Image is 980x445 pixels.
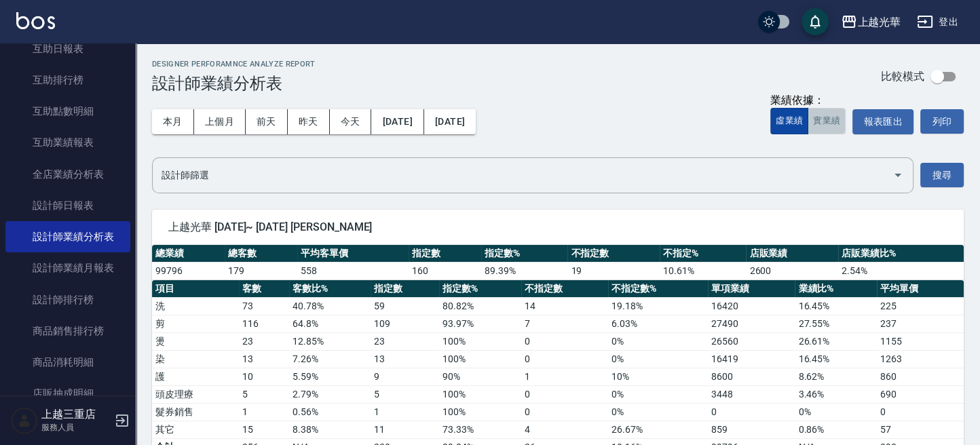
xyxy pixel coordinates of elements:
a: 互助日報表 [5,33,130,64]
a: 互助業績報表 [5,127,130,158]
th: 不指定% [660,245,746,263]
td: 109 [371,315,439,332]
td: 116 [239,315,289,332]
td: 16419 [708,350,795,368]
td: 93.97 % [439,315,521,332]
td: 100 % [439,350,521,368]
td: 其它 [152,421,239,438]
td: 10 % [608,368,709,385]
td: 0.86 % [795,421,876,438]
div: 業績依據： [770,94,846,108]
th: 總客數 [225,245,297,263]
td: 0 [877,403,964,421]
td: 23 [371,332,439,350]
td: 237 [877,315,964,332]
td: 0 [708,403,795,421]
td: 16.45 % [795,297,876,315]
button: Open [887,164,909,186]
td: 99796 [152,262,225,279]
td: 11 [371,421,439,438]
td: 19.18 % [608,297,709,315]
p: 比較模式 [881,69,924,83]
td: 10.61 % [660,262,746,279]
td: 23 [239,332,289,350]
th: 平均客單價 [297,245,409,263]
th: 客數 [239,280,289,298]
a: 設計師業績分析表 [5,221,130,252]
td: 0 % [608,385,709,403]
th: 指定數 [371,280,439,298]
td: 0 [521,385,608,403]
td: 40.78 % [289,297,371,315]
td: 558 [297,262,409,279]
td: 2600 [746,262,838,279]
td: 16420 [708,297,795,315]
td: 3448 [708,385,795,403]
td: 8.38 % [289,421,371,438]
td: 1 [521,368,608,385]
a: 設計師排行榜 [5,284,130,315]
button: 昨天 [288,109,330,134]
td: 64.8 % [289,315,371,332]
span: 上越光華 [DATE]~ [DATE] [PERSON_NAME] [168,220,947,234]
td: 1 [239,403,289,421]
button: [DATE] [371,109,423,134]
td: 27.55 % [795,315,876,332]
button: 登出 [911,9,964,35]
button: 今天 [330,109,372,134]
td: 8600 [708,368,795,385]
td: 100 % [439,403,521,421]
td: 4 [521,421,608,438]
td: 燙 [152,332,239,350]
td: 頭皮理療 [152,385,239,403]
td: 護 [152,368,239,385]
a: 互助點數明細 [5,96,130,127]
td: 26.61 % [795,332,876,350]
td: 859 [708,421,795,438]
h3: 設計師業績分析表 [152,74,316,93]
a: 設計師日報表 [5,190,130,221]
td: 100 % [439,385,521,403]
td: 12.85 % [289,332,371,350]
td: 0 [521,403,608,421]
td: 26560 [708,332,795,350]
button: 實業績 [808,108,846,134]
td: 59 [371,297,439,315]
td: 89.39 % [481,262,567,279]
button: save [802,8,829,35]
td: 髮券銷售 [152,403,239,421]
td: 100 % [439,332,521,350]
th: 項目 [152,280,239,298]
a: 商品消耗明細 [5,347,130,378]
td: 5.59 % [289,368,371,385]
a: 設計師業績月報表 [5,252,130,284]
td: 225 [877,297,964,315]
td: 73 [239,297,289,315]
button: 上越光華 [835,8,906,36]
td: 0 % [795,403,876,421]
div: 上越光華 [857,14,901,31]
td: 0 % [608,332,709,350]
th: 店販業績 [746,245,838,263]
a: 全店業績分析表 [5,159,130,190]
th: 店販業績比% [838,245,964,263]
button: [DATE] [424,109,476,134]
td: 2.54 % [838,262,964,279]
th: 指定數% [439,280,521,298]
td: 26.67 % [608,421,709,438]
td: 6.03 % [608,315,709,332]
h2: Designer Perforamnce Analyze Report [152,60,316,69]
td: 19 [567,262,660,279]
td: 剪 [152,315,239,332]
button: 前天 [246,109,288,134]
th: 總業績 [152,245,225,263]
p: 服務人員 [41,421,111,433]
td: 57 [877,421,964,438]
td: 0.56 % [289,403,371,421]
td: 15 [239,421,289,438]
td: 1155 [877,332,964,350]
td: 160 [409,262,481,279]
td: 179 [225,262,297,279]
td: 1263 [877,350,964,368]
td: 13 [371,350,439,368]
